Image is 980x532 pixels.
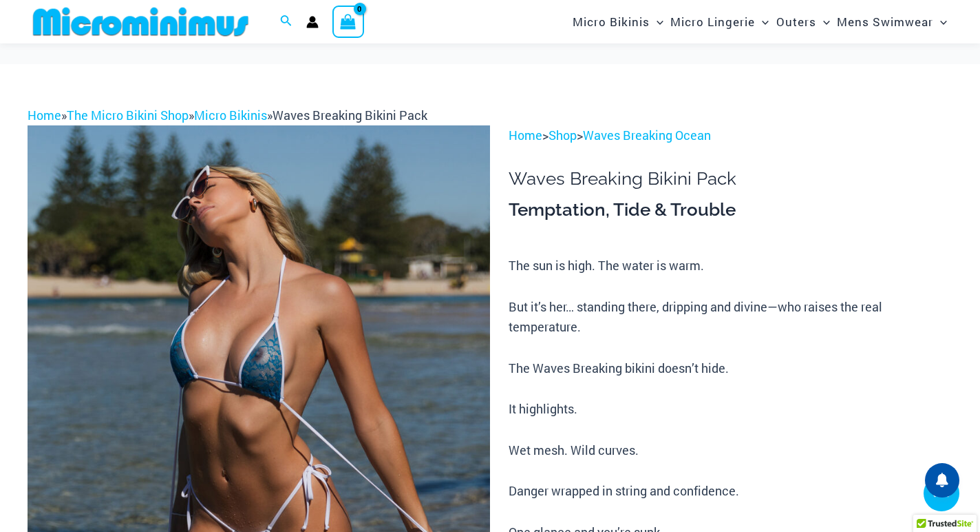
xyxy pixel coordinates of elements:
span: Micro Bikinis [573,4,650,39]
a: The Micro Bikini Shop [67,107,189,123]
span: » » » [28,107,427,123]
a: Account icon link [306,16,319,28]
a: Micro Bikinis [194,107,267,123]
span: Waves Breaking Bikini Pack [273,107,427,123]
a: Waves Breaking Ocean [583,127,711,143]
span: Menu Toggle [650,4,663,39]
h3: Temptation, Tide & Trouble [509,198,952,222]
a: Home [509,127,542,143]
img: MM SHOP LOGO FLAT [28,6,254,37]
nav: Site Navigation [567,2,952,41]
h1: Waves Breaking Bikini Pack [509,168,952,190]
span: Outers [776,4,816,39]
span: Mens Swimwear [837,4,933,39]
a: Home [28,107,61,123]
a: Micro BikinisMenu ToggleMenu Toggle [569,4,667,39]
span: Menu Toggle [933,4,947,39]
a: Micro LingerieMenu ToggleMenu Toggle [667,4,772,39]
p: > > [509,125,952,146]
span: Menu Toggle [755,4,769,39]
span: Micro Lingerie [670,4,755,39]
a: Shop [548,127,577,143]
span: Menu Toggle [816,4,830,39]
a: Search icon link [280,13,292,31]
a: View Shopping Cart, empty [332,6,364,37]
a: OutersMenu ToggleMenu Toggle [773,4,833,39]
a: Mens SwimwearMenu ToggleMenu Toggle [833,4,950,39]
